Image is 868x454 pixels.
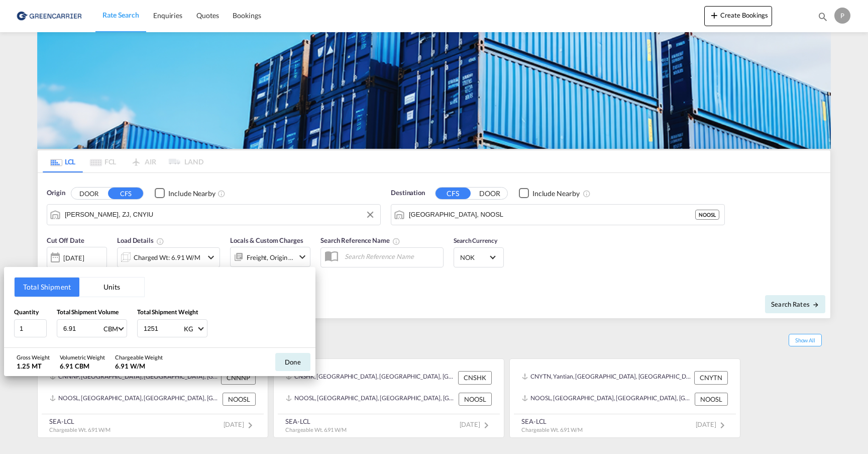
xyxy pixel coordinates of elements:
div: 6.91 W/M [115,361,163,371]
span: Quantity [14,308,39,316]
div: CBM [103,325,118,333]
div: 6.91 CBM [60,361,105,371]
div: Gross Weight [17,353,50,361]
div: 1.25 MT [17,361,50,371]
button: Done [275,353,310,371]
div: Volumetric Weight [60,353,105,361]
input: Enter weight [143,320,183,337]
button: Units [79,278,144,297]
span: Total Shipment Weight [137,308,198,316]
button: Total Shipment [15,278,79,297]
input: Enter volume [62,320,102,337]
div: KG [184,325,193,333]
span: Total Shipment Volume [57,308,119,316]
input: Qty [14,319,47,337]
div: Chargeable Weight [115,353,163,361]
